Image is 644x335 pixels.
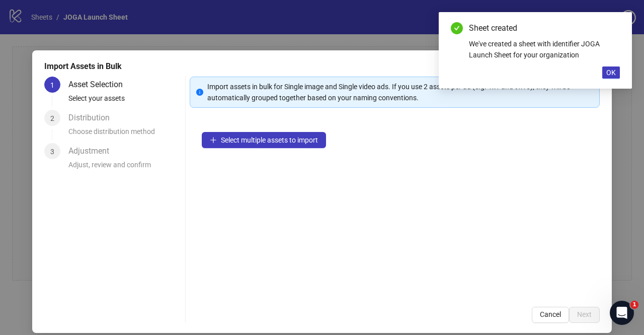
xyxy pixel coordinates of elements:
[569,307,600,323] button: Next
[50,114,54,122] span: 2
[210,137,217,144] span: plus
[68,159,181,176] div: Adjust, review and confirm
[207,81,593,103] div: Import assets in bulk for Single image and Single video ads. If you use 2 assets per ad (e.g. 1x1...
[469,22,620,34] div: Sheet created
[202,132,326,148] button: Select multiple assets to import
[606,69,616,77] span: OK
[50,81,54,89] span: 1
[540,310,561,318] span: Cancel
[532,307,569,323] button: Cancel
[68,93,181,110] div: Select your assets
[451,22,463,34] span: check-circle
[196,89,203,96] span: info-circle
[68,143,117,159] div: Adjustment
[50,148,54,156] span: 3
[221,136,318,144] span: Select multiple assets to import
[68,126,181,143] div: Choose distribution method
[630,301,638,309] span: 1
[44,60,600,73] div: Import Assets in Bulk
[469,38,620,60] div: We've created a sheet with identifier JOGA Launch Sheet for your organization
[68,77,131,93] div: Asset Selection
[602,66,620,79] button: OK
[609,22,620,33] a: Close
[610,301,634,325] iframe: Intercom live chat
[68,110,118,126] div: Distribution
